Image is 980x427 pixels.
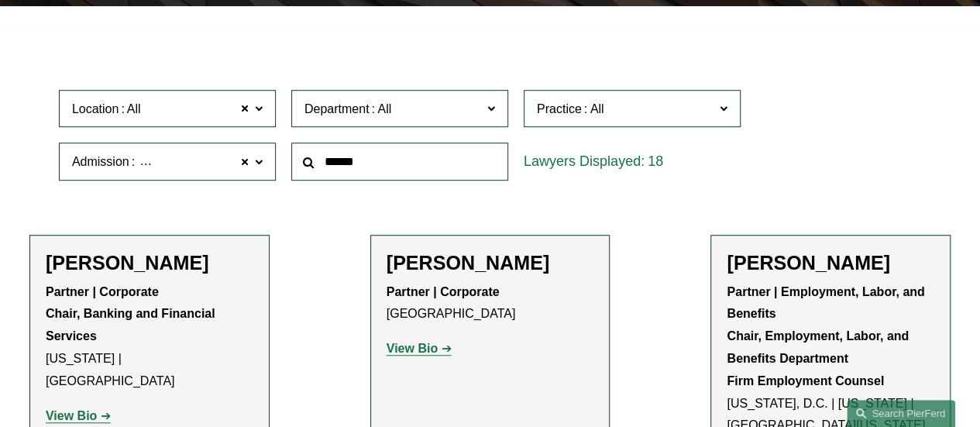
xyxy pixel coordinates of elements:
span: Location [72,102,119,115]
span: Practice [537,102,582,115]
strong: View Bio [387,342,438,355]
h2: [PERSON_NAME] [46,251,253,274]
h2: [PERSON_NAME] [727,251,934,274]
h2: [PERSON_NAME] [387,251,594,274]
span: Department [304,102,370,115]
a: View Bio [46,409,111,422]
p: [US_STATE] | [GEOGRAPHIC_DATA] [46,281,253,393]
a: View Bio [387,342,452,355]
a: Search this site [847,400,955,427]
strong: Partner | Corporate Chair, Banking and Financial Services [46,285,218,343]
span: 18 [648,153,663,169]
strong: Partner | Corporate [387,285,500,298]
span: [GEOGRAPHIC_DATA] and [GEOGRAPHIC_DATA] [137,152,423,172]
strong: Partner | Employment, Labor, and Benefits Chair, Employment, Labor, and Benefits Department Firm ... [727,285,928,387]
span: Admission [72,155,129,168]
span: All [127,99,141,119]
p: [GEOGRAPHIC_DATA] [387,281,594,326]
strong: View Bio [46,409,97,422]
